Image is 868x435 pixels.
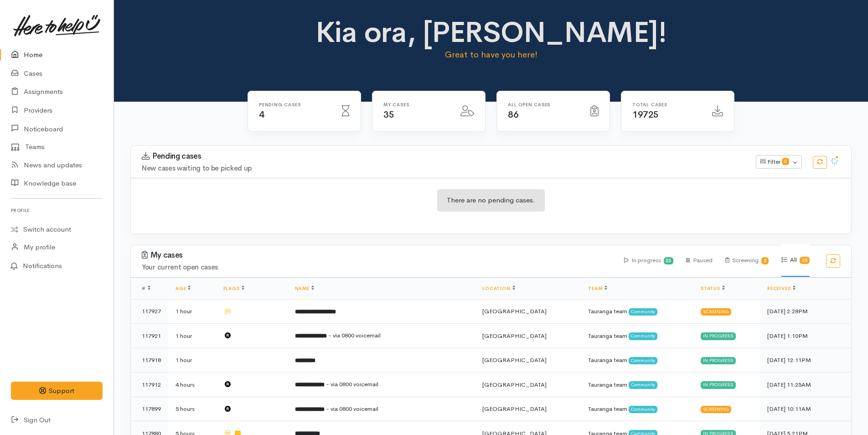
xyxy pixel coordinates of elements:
[176,285,191,291] a: Age
[328,331,381,339] span: - via 0800 voicemail
[782,158,789,165] span: 0
[223,285,244,291] a: Flags
[482,381,547,388] span: [GEOGRAPHIC_DATA]
[482,285,515,291] a: Location
[632,102,701,107] h6: Total cases
[629,357,657,364] span: Community
[482,356,547,364] span: [GEOGRAPHIC_DATA]
[131,348,168,373] td: 117918
[760,299,851,324] td: [DATE] 2:28PM
[629,332,657,340] span: Community
[326,380,378,388] span: - via 0800 voicemail
[142,285,150,291] span: #
[760,348,851,373] td: [DATE] 12:11PM
[11,204,103,217] h6: Profile
[295,285,314,291] a: Name
[624,244,674,277] div: In progress
[588,285,607,291] a: Team
[131,397,168,421] td: 117899
[781,244,810,277] div: All
[168,348,216,373] td: 1 hour
[756,155,802,169] button: Filter0
[701,308,731,316] div: Screening
[701,285,725,291] a: Status
[168,299,216,324] td: 1 hour
[581,348,693,373] td: Tauranga team
[802,257,807,263] b: 35
[508,109,518,120] span: 86
[760,324,851,348] td: [DATE] 1:10PM
[701,357,736,364] div: In progress
[168,373,216,397] td: 4 hours
[629,381,657,388] span: Community
[259,102,331,107] h6: Pending cases
[581,397,693,421] td: Tauranga team
[629,406,657,413] span: Community
[142,264,613,271] h4: Your current open cases
[581,299,693,324] td: Tauranga team
[383,102,449,107] h6: My cases
[326,405,378,413] span: - via 0800 voicemail
[314,48,669,61] p: Great to have you here!
[314,16,669,48] h1: Kia ora, [PERSON_NAME]!
[168,324,216,348] td: 1 hour
[629,308,657,316] span: Community
[11,382,103,400] button: Support
[725,244,769,277] div: Screening
[508,102,579,107] h6: All Open cases
[142,152,745,161] h3: Pending cases
[760,397,851,421] td: [DATE] 10:11AM
[131,299,168,324] td: 117927
[259,109,264,120] span: 4
[142,165,745,172] h4: New cases waiting to be picked up
[701,332,736,340] div: In progress
[482,405,547,413] span: [GEOGRAPHIC_DATA]
[482,332,547,340] span: [GEOGRAPHIC_DATA]
[482,307,547,315] span: [GEOGRAPHIC_DATA]
[760,373,851,397] td: [DATE] 11:25AM
[581,373,693,397] td: Tauranga team
[764,258,766,264] b: 2
[666,258,671,264] b: 33
[131,324,168,348] td: 117921
[686,244,712,277] div: Paused
[701,406,731,413] div: Screening
[142,251,613,260] h3: My cases
[581,324,693,348] td: Tauranga team
[632,109,659,120] span: 19725
[168,397,216,421] td: 5 hours
[383,109,394,120] span: 35
[131,373,168,397] td: 117912
[701,381,736,388] div: In progress
[767,285,796,291] a: Received
[437,189,545,212] div: There are no pending cases.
